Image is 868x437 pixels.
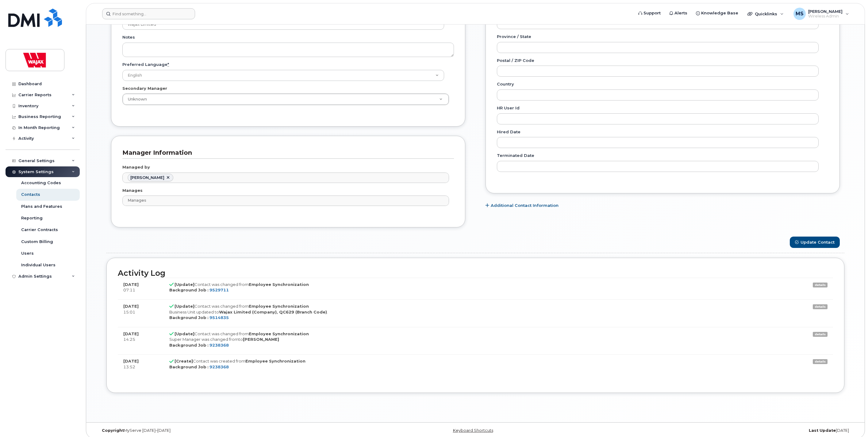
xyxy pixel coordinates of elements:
[209,364,229,369] a: 9238368
[219,310,327,314] strong: Wajax Limited (Company), QC629 (Branch Code)
[813,304,828,309] a: details
[102,8,195,19] input: Find something...
[123,282,139,287] strong: [DATE]
[497,129,520,135] label: Hired Date
[169,336,739,342] div: Super Manager was changed from to
[743,8,788,20] div: Quicklinks
[453,428,493,433] a: Keyboard Shortcuts
[169,287,206,292] strong: Background Job
[497,34,531,40] label: Province / State
[123,364,135,369] span: 13:52
[209,315,229,320] a: 9514835
[209,287,229,292] a: 9529711
[169,309,739,315] div: Business Unit updated to .
[97,428,349,433] div: MyServe [DATE]–[DATE]
[796,10,804,17] span: MS
[665,7,692,19] a: Alerts
[122,62,169,67] label: Preferred Language
[122,34,135,40] label: Notes
[701,10,738,16] span: Knowledge Base
[175,304,194,309] strong: [Update]
[209,343,229,348] a: 9238368
[123,94,449,105] a: Unknown
[164,278,745,299] td: Contact was changed from
[813,283,828,287] a: details
[169,315,206,320] strong: Background Job
[122,149,449,157] h3: Manager Information
[175,359,193,363] strong: [Create]
[207,315,209,320] strong: :
[497,153,534,158] label: Terminated Date
[692,7,743,19] a: Knowledge Base
[243,337,279,342] strong: [PERSON_NAME]
[164,327,745,355] td: Contact was changed from
[486,203,559,208] a: Additional Contact Information
[123,359,139,363] strong: [DATE]
[207,364,209,369] strong: :
[601,428,854,433] div: [DATE]
[122,85,167,91] label: Secondary Manager
[123,331,139,336] strong: [DATE]
[755,11,777,16] span: Quicklinks
[497,105,520,111] label: HR user id
[123,304,139,309] strong: [DATE]
[118,269,833,278] h2: Activity Log
[175,282,194,287] strong: [Update]
[809,428,836,433] strong: Last Update
[249,304,309,309] strong: Employee Synchronization
[808,9,843,14] span: [PERSON_NAME]
[130,175,164,180] span: Frederick Poulin
[674,10,687,16] span: Alerts
[123,310,135,314] span: 15:01
[245,359,305,363] strong: Employee Synchronization
[207,287,209,292] strong: :
[808,14,843,19] span: Wireless Admin
[102,428,124,433] strong: Copyright
[169,364,206,369] strong: Background Job
[122,164,150,170] label: Managed by
[789,8,853,20] div: Moe Suliman
[634,7,665,19] a: Support
[813,332,828,337] a: details
[169,343,206,348] strong: Background Job
[124,97,147,102] span: Unknown
[790,237,840,248] button: Update Contact
[497,81,514,87] label: Country
[207,343,209,348] strong: :
[249,331,309,336] strong: Employee Synchronization
[123,337,135,342] span: 14:25
[175,331,194,336] strong: [Update]
[164,299,745,327] td: Contact was changed from
[813,359,828,364] a: details
[167,62,169,67] abbr: required
[249,282,309,287] strong: Employee Synchronization
[123,287,135,292] span: 07:11
[164,354,745,376] td: Contact was created from
[643,10,661,16] span: Support
[122,188,143,193] label: Manages
[497,58,534,63] label: Postal / ZIP Code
